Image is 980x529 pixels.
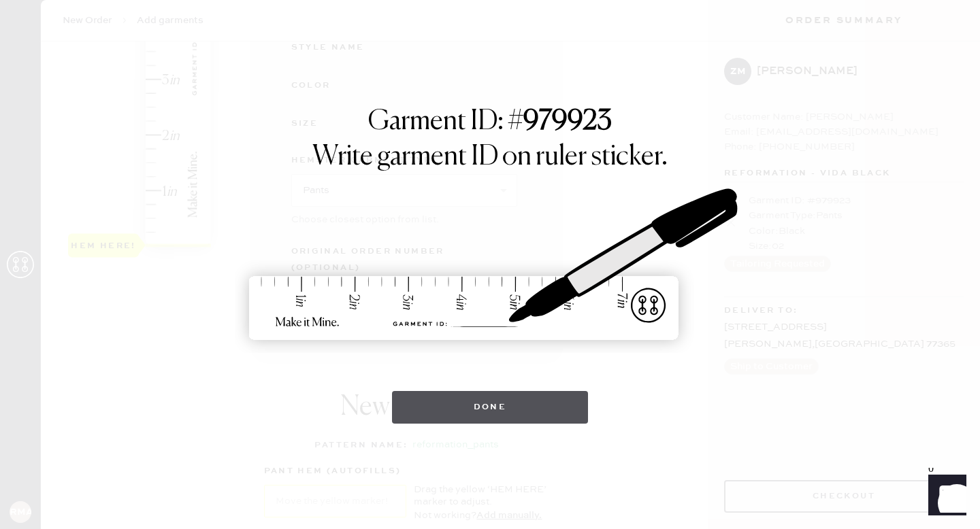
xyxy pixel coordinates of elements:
h1: Write garment ID on ruler sticker. [312,141,668,173]
button: Done [392,391,589,424]
img: ruler-sticker-sharpie.svg [235,153,745,377]
strong: 979923 [523,108,612,135]
h1: Garment ID: # [368,105,612,141]
iframe: Front Chat [915,468,974,526]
